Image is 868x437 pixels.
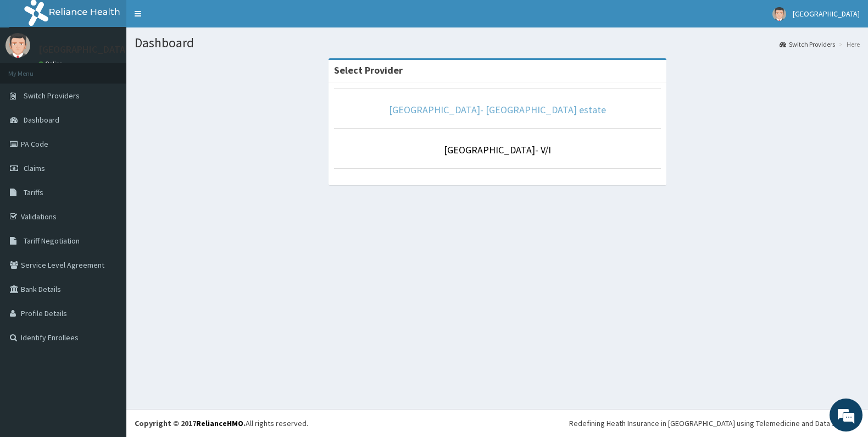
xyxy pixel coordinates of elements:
[38,45,129,54] p: [GEOGRAPHIC_DATA]
[38,60,65,68] a: Online
[334,64,403,76] strong: Select Provider
[780,40,835,49] a: Switch Providers
[836,40,860,49] li: Here
[5,33,30,58] img: User Image
[793,9,860,19] span: [GEOGRAPHIC_DATA]
[772,7,786,21] img: User Image
[196,418,243,428] a: RelianceHMO
[24,187,43,197] span: Tariffs
[135,418,246,428] strong: Copyright © 2017 .
[24,91,80,101] span: Switch Providers
[24,236,80,246] span: Tariff Negotiation
[24,163,45,173] span: Claims
[24,115,59,125] span: Dashboard
[569,418,860,429] div: Redefining Heath Insurance in [GEOGRAPHIC_DATA] using Telemedicine and Data Science!
[444,143,551,156] a: [GEOGRAPHIC_DATA]- V/I
[126,409,868,437] footer: All rights reserved.
[389,103,606,116] a: [GEOGRAPHIC_DATA]- [GEOGRAPHIC_DATA] estate
[135,36,860,50] h1: Dashboard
